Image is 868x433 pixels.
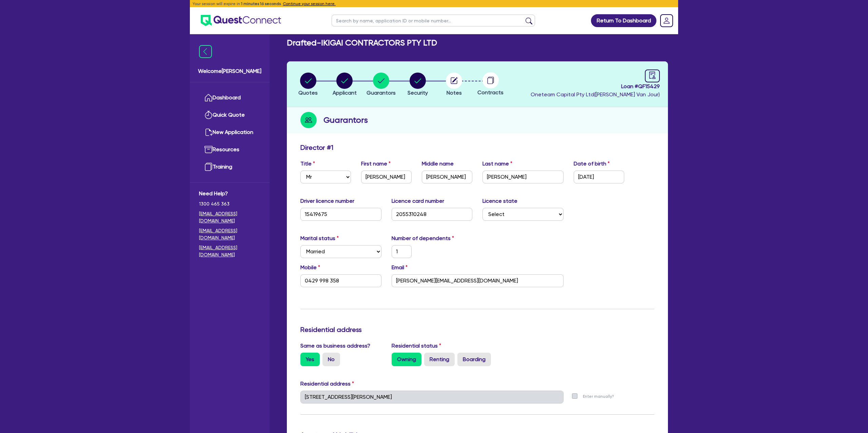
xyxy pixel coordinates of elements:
[482,197,517,205] label: Licence state
[300,197,354,205] label: Driver licence number
[531,82,660,91] span: Loan # QF15429
[198,67,261,75] span: Welcome [PERSON_NAME]
[199,45,212,58] img: icon-menu-close
[199,141,260,158] a: Resources
[332,72,357,97] button: Applicant
[332,15,535,26] input: Search by name, application ID or mobile number...
[392,342,441,350] label: Residential status
[322,353,340,366] label: No
[407,72,428,97] button: Security
[283,1,336,7] button: Continue your session here.
[199,89,260,106] a: Dashboard
[199,106,260,124] a: Quick Quote
[204,111,213,119] img: quick-quote
[447,90,462,96] span: Notes
[323,114,368,126] h2: Guarantors
[199,124,260,141] a: New Application
[204,163,213,171] img: training
[300,263,320,272] label: Mobile
[574,171,624,183] input: DD / MM / YYYY
[424,353,455,366] label: Renting
[199,158,260,176] a: Training
[477,89,504,96] span: Contracts
[300,160,315,168] label: Title
[583,393,614,400] label: Enter manually?
[408,90,428,96] span: Security
[392,353,421,366] label: Owning
[392,263,408,272] label: Email
[298,90,318,96] span: Quotes
[199,227,260,241] a: [EMAIL_ADDRESS][DOMAIN_NAME]
[300,326,654,334] h3: Residential address
[392,197,444,205] label: Licence card number
[531,91,660,98] span: Oneteam Capital Pty Ltd ( [PERSON_NAME] Van Jour )
[241,1,281,6] span: 1 minutes 16 seconds
[199,210,260,224] a: [EMAIL_ADDRESS][DOMAIN_NAME]
[201,15,281,26] img: quest-connect-logo-blue
[300,234,339,242] label: Marital status
[204,145,213,154] img: resources
[199,190,260,198] span: Need Help?
[392,234,454,242] label: Number of dependents
[457,353,491,366] label: Boarding
[199,200,260,208] span: 1300 465 363
[649,72,656,79] span: audit
[287,38,437,48] h2: Drafted - IKIGAI CONTRACTORS PTY LTD
[367,90,396,96] span: Guarantors
[300,143,333,152] h3: Director # 1
[333,90,357,96] span: Applicant
[482,160,512,168] label: Last name
[366,72,396,97] button: Guarantors
[300,380,354,388] label: Residential address
[591,14,656,27] a: Return To Dashboard
[199,244,260,258] a: [EMAIL_ADDRESS][DOMAIN_NAME]
[300,353,320,366] label: Yes
[298,72,318,97] button: Quotes
[204,128,213,136] img: new-application
[422,160,454,168] label: Middle name
[361,160,391,168] label: First name
[658,12,675,29] a: Dropdown toggle
[300,342,370,350] label: Same as business address?
[300,112,317,128] img: step-icon
[446,72,462,97] button: Notes
[574,160,610,168] label: Date of birth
